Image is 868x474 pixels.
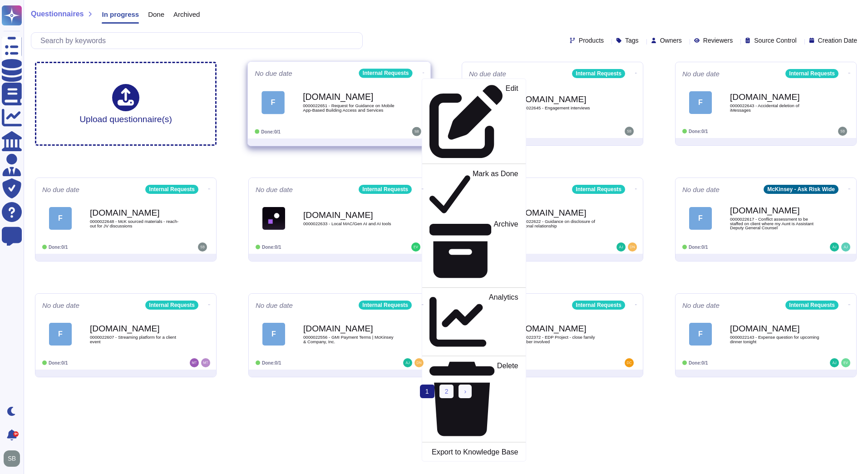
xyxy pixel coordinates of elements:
span: No due date [256,186,293,193]
span: Done: 0/1 [261,129,281,134]
b: [DOMAIN_NAME] [303,324,394,333]
span: Done: 0/1 [689,129,708,134]
img: user [201,358,210,367]
img: user [411,242,420,252]
div: Internal Requests [359,69,413,78]
img: user [841,242,850,252]
img: user [414,358,424,367]
span: Source Control [754,37,796,44]
span: 0000022651 - Request for Guidance on Mobile App-Based Building Access and Services [303,104,395,112]
span: 0000022143 - Expense question for upcoming dinner tonight [730,335,821,344]
span: 0000022645 - Engagement interviews [517,106,607,110]
a: Edit [422,83,526,160]
span: No due date [682,186,720,193]
img: user [616,242,626,252]
span: Done [148,11,164,18]
div: F [261,91,285,114]
span: Done: 0/1 [262,245,281,250]
span: Done: 0/1 [262,360,281,365]
a: 2 [439,385,454,398]
span: Done: 0/1 [49,245,68,250]
span: No due date [42,302,79,309]
div: 9+ [13,431,19,437]
p: Export to Knowledge Base [432,449,518,456]
p: Mark as Done [473,170,518,216]
div: Internal Requests [145,185,198,194]
img: user [198,242,207,252]
img: user [838,127,847,136]
a: Analytics [422,291,526,352]
span: Done: 0/1 [49,360,68,365]
span: No due date [256,302,293,309]
span: 0000022372 - EDP Project - close family member involved [517,335,607,344]
div: Internal Requests [359,185,412,194]
b: [DOMAIN_NAME] [517,324,607,333]
p: Edit [506,85,518,158]
input: Search by keywords [36,33,362,49]
img: user [412,127,421,136]
a: Delete [422,360,526,438]
span: 1 [420,385,434,398]
span: No due date [682,70,720,77]
img: Logo [262,207,285,230]
div: F [49,323,72,346]
b: [DOMAIN_NAME] [730,324,821,333]
a: Archive [422,218,526,284]
img: user [625,127,634,136]
b: [DOMAIN_NAME] [90,208,181,217]
b: [DOMAIN_NAME] [517,208,607,217]
p: Analytics [489,294,518,351]
div: Internal Requests [572,69,625,78]
b: [DOMAIN_NAME] [730,206,821,215]
span: No due date [42,186,79,193]
span: 0000022622 - Guidance on disclosure of personal relationship [517,219,607,228]
b: [DOMAIN_NAME] [303,93,395,101]
div: McKinsey - Ask Risk Wide [764,185,838,194]
span: No due date [682,302,720,309]
div: Internal Requests [572,185,625,194]
b: [DOMAIN_NAME] [90,324,181,333]
button: user [2,449,26,469]
span: Owners [660,37,682,44]
div: Internal Requests [572,301,625,310]
div: F [689,91,712,114]
div: Upload questionnaire(s) [79,84,172,123]
a: Export to Knowledge Base [422,446,526,457]
span: 0000022648 - McK sourced materials - reach-out for JV discussions [90,219,181,228]
span: Products [579,37,604,44]
div: Internal Requests [359,301,412,310]
div: F [49,207,72,230]
span: 0000022633 - Local MAC/Gen AI and AI tools [303,222,394,226]
b: [DOMAIN_NAME] [730,93,821,101]
span: Tags [625,37,639,44]
span: 0000022617 - Conflict assessment to be staffed on client where my Aunt is Assistant Deputy Genera... [730,217,821,230]
b: [DOMAIN_NAME] [517,95,607,104]
span: No due date [255,70,292,77]
img: user [190,358,199,367]
span: No due date [469,70,506,77]
span: 0000022607 - Streaming platform for a client event [90,335,181,344]
b: [DOMAIN_NAME] [303,211,394,219]
div: F [689,323,712,346]
span: Archived [173,11,200,18]
img: user [625,358,634,367]
span: 0000022643 - Accidental deletion of iMessages [730,104,821,112]
span: 0000022556 - GMI Payment Terms | McKinsey & Company, Inc. [303,335,394,344]
img: user [403,358,412,367]
img: user [830,242,839,252]
div: F [262,323,285,346]
span: Reviewers [703,37,733,44]
span: In progress [102,11,139,18]
p: Delete [497,362,518,436]
div: Internal Requests [785,69,838,78]
a: Mark as Done [422,168,526,218]
img: user [841,358,850,367]
span: › [464,388,466,395]
img: user [830,358,839,367]
span: Done: 0/1 [689,360,708,365]
img: user [628,242,637,252]
div: Internal Requests [785,301,838,310]
span: Questionnaires [31,10,84,18]
div: Internal Requests [145,301,198,310]
p: Archive [494,220,518,282]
